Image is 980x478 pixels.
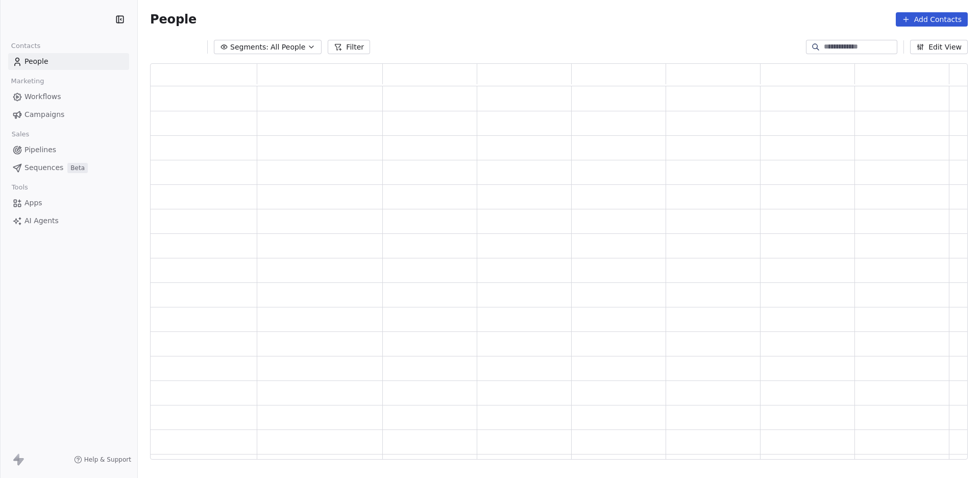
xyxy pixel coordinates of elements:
[24,56,48,67] span: People
[8,53,129,70] a: People
[24,91,61,102] span: Workflows
[150,12,197,27] span: People
[8,106,129,123] a: Campaigns
[271,42,305,53] span: All People
[24,162,63,173] span: Sequences
[910,40,968,54] button: Edit View
[7,127,34,142] span: Sales
[24,145,56,155] span: Pipelines
[24,109,64,120] span: Campaigns
[328,40,370,54] button: Filter
[8,141,129,158] a: Pipelines
[8,159,129,176] a: SequencesBeta
[230,42,268,53] span: Segments:
[896,12,968,27] button: Add Contacts
[24,198,42,208] span: Apps
[7,74,48,89] span: Marketing
[7,38,45,54] span: Contacts
[7,180,32,195] span: Tools
[74,456,131,464] a: Help & Support
[8,195,129,211] a: Apps
[84,456,131,464] span: Help & Support
[24,216,59,226] span: AI Agents
[67,163,88,173] span: Beta
[8,212,129,229] a: AI Agents
[8,88,129,105] a: Workflows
